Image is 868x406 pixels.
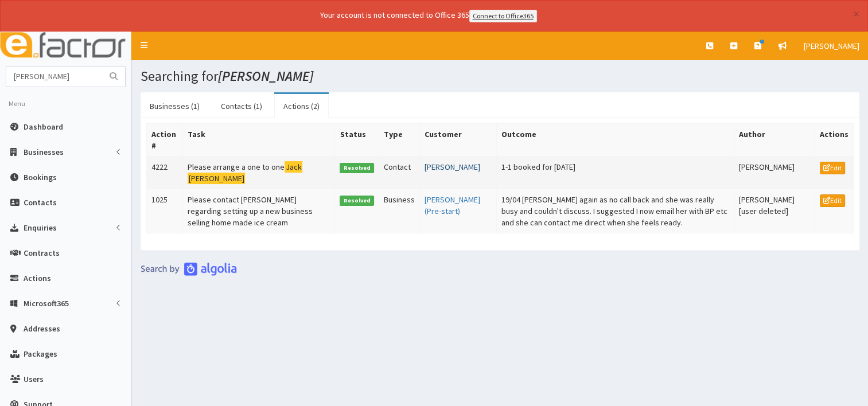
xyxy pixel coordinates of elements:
a: [PERSON_NAME] [795,32,868,60]
input: Search... [6,67,103,87]
th: Action # [147,123,183,156]
a: Businesses (1) [141,94,209,118]
td: 4222 [147,156,183,189]
th: Type [379,123,420,156]
mark: Jack [285,161,302,173]
a: Edit [820,162,845,174]
a: Contacts (1) [212,94,271,118]
span: Contracts [24,248,60,258]
th: Task [183,123,335,156]
button: × [853,8,859,20]
mark: [PERSON_NAME] [188,173,245,185]
span: Users [24,374,44,384]
span: Addresses [24,323,60,334]
span: Actions [24,273,51,283]
span: Packages [24,349,57,359]
div: Your account is not connected to Office 365 [93,9,764,22]
td: 1025 [147,189,183,233]
span: [PERSON_NAME] [804,41,859,51]
a: Connect to Office365 [469,10,537,22]
td: Business [379,189,420,233]
span: Bookings [24,172,57,182]
a: Actions (2) [274,94,329,118]
span: Enquiries [24,222,57,233]
th: Actions [815,123,853,156]
span: Businesses [24,147,64,157]
td: Please arrange a one to one [183,156,335,189]
th: Author [734,123,815,156]
i: [PERSON_NAME] [218,67,313,85]
span: Contacts [24,197,57,208]
td: [PERSON_NAME] [user deleted] [734,189,815,233]
td: Contact [379,156,420,189]
span: Microsoft365 [24,298,69,309]
span: Resolved [340,196,374,206]
th: Status [335,123,379,156]
td: Please contact [PERSON_NAME] regarding setting up a new business selling home made ice cream [183,189,335,233]
img: search-by-algolia-light-background.png [141,262,237,276]
th: Customer [420,123,497,156]
span: Dashboard [24,122,63,132]
td: [PERSON_NAME] [734,156,815,189]
span: Resolved [340,163,374,173]
th: Outcome [496,123,734,156]
h1: Searching for [141,69,859,84]
a: [PERSON_NAME] [425,162,480,172]
td: 19/04 [PERSON_NAME] again as no call back and she was really busy and couldn't discuss. I suggest... [496,189,734,233]
a: [PERSON_NAME] (Pre-start) [425,194,480,216]
td: 1-1 booked for [DATE] [496,156,734,189]
a: Edit [820,194,845,207]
